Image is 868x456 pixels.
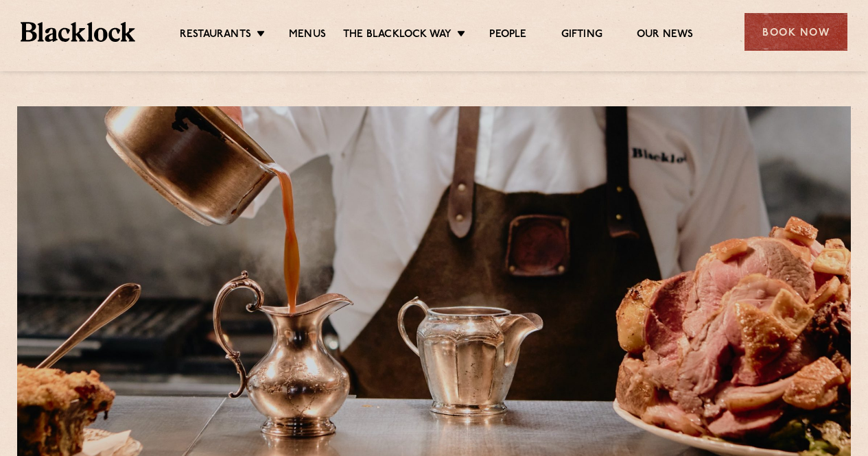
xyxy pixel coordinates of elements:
a: People [489,28,526,43]
a: Restaurants [180,28,251,43]
a: The Blacklock Way [343,28,451,43]
a: Our News [637,28,694,43]
div: Book Now [744,13,847,51]
img: BL_Textured_Logo-footer-cropped.svg [21,22,135,41]
a: Gifting [561,28,602,43]
a: Menus [289,28,326,43]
